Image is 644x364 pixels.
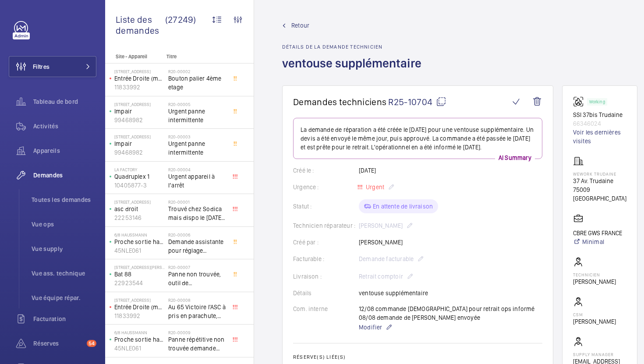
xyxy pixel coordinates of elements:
a: Voir les dernières visites [573,128,626,145]
p: [STREET_ADDRESS] [114,102,165,107]
span: Filtres [33,62,50,71]
span: Appareils [33,146,96,155]
h2: R20-00001 [168,199,226,205]
p: La demande de réparation a été créée le [DATE] pour une ventouse supplémentaire. Un devis a été e... [301,125,535,152]
p: 99468982 [114,116,165,124]
p: Titre [166,53,224,60]
span: Facturation [33,315,96,323]
p: 10405877-3 [114,181,165,190]
span: Réserves [33,339,83,348]
h2: R20-00003 [168,134,226,139]
p: Impair [114,107,165,116]
span: Urgent appareil à l’arrêt [168,172,226,190]
span: Au 65 Victoire l'ASC à pris en parachute, toutes les sécu coupé, il est au 3 ème, asc sans machin... [168,303,226,320]
p: 6/8 Haussmann [114,330,165,335]
p: [PERSON_NAME] [573,317,616,326]
span: Urgent panne intermittente [168,107,226,124]
p: [PERSON_NAME] [573,277,616,286]
p: 66346024 [573,119,626,128]
p: 37 Av. Trudaine [573,177,626,185]
span: Modifier [359,323,382,332]
p: [STREET_ADDRESS] [114,134,165,139]
p: AI Summary [495,153,535,162]
p: [STREET_ADDRESS] [114,69,165,74]
img: fire_alarm.svg [573,96,587,107]
p: 11833992 [114,83,165,92]
p: 6/8 Haussmann [114,232,165,237]
h2: R20-00007 [168,265,226,270]
p: 11833992 [114,311,165,320]
h2: R20-00005 [168,102,226,107]
a: Minimal [573,237,622,246]
h2: R20-00002 [168,69,226,74]
p: Proche sortie hall Pelletier [114,237,165,246]
p: Impair [114,139,165,148]
span: Trouvé chez Sodica mais dispo le [DATE] [URL][DOMAIN_NAME] [168,205,226,222]
span: Demande assistante pour réglage d'opérateurs porte cabine double accès [168,237,226,255]
span: Vue ops [32,220,96,229]
p: asc droit [114,205,165,213]
span: Vue ass. technique [32,269,96,278]
p: Site - Appareil [105,53,163,60]
span: Activités [33,122,96,131]
p: 22923544 [114,279,165,287]
p: Working [589,100,605,103]
span: Panne répétitive non trouvée demande assistance expert technique [168,335,226,353]
span: Demandes techniciens [293,96,386,107]
p: CSM [573,312,616,317]
span: R25-10704 [388,96,446,107]
p: Proche sortie hall Pelletier [114,335,165,344]
span: Tableau de bord [33,97,96,106]
p: 99468982 [114,148,165,157]
p: Quadruplex 1 [114,172,165,181]
p: 45NLE061 [114,246,165,255]
p: 45NLE061 [114,344,165,353]
p: WeWork Trudaine [573,171,626,177]
h2: Détails de la demande technicien [282,44,427,50]
span: Vue supply [32,244,96,253]
h2: R20-00009 [168,330,226,335]
h2: R20-00008 [168,297,226,303]
span: Liste des demandes [116,14,165,36]
span: Retour [291,21,309,30]
p: [STREET_ADDRESS] [114,199,165,205]
p: Technicien [573,272,616,277]
p: 75009 [GEOGRAPHIC_DATA] [573,185,626,203]
span: Bouton palier 4ème etage [168,74,226,92]
p: Bat 88 [114,270,165,279]
p: [STREET_ADDRESS][PERSON_NAME] [114,265,165,270]
span: Demandes [33,171,96,180]
p: [STREET_ADDRESS] [114,297,165,303]
span: Panne non trouvée, outil de déverouillouge impératif pour le diagnostic [168,270,226,287]
span: Urgent panne intermittente [168,139,226,157]
h2: R20-00006 [168,232,226,237]
p: CBRE GWS FRANCE [573,229,622,237]
p: Entrée Droite (monte-charge) [114,303,165,311]
h1: ventouse supplémentaire [282,55,427,85]
p: SSI 37bis Trudaine [573,110,626,119]
span: 54 [87,340,96,347]
h2: Réserve(s) liée(s) [293,354,542,360]
p: Entrée Droite (monte-charge) [114,74,165,83]
p: Supply manager [573,352,626,357]
p: 22253146 [114,213,165,222]
p: La Factory [114,167,165,172]
span: Vue équipe répar. [32,293,96,302]
h2: R20-00004 [168,167,226,172]
span: Toutes les demandes [32,195,96,204]
button: Filtres [9,56,96,77]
